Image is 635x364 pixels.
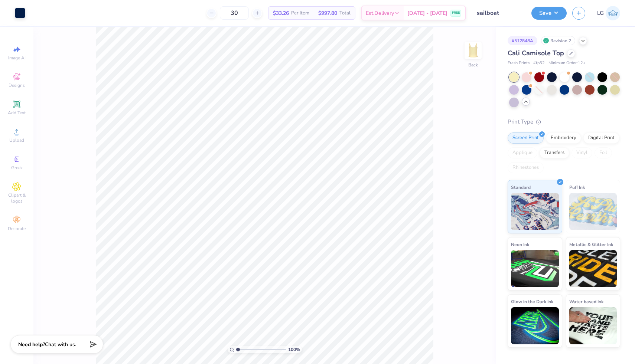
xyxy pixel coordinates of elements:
[548,60,586,66] span: Minimum Order: 12 +
[606,6,620,20] img: Lauren Gonzalvo
[597,9,604,17] span: LG
[508,118,620,126] div: Print Type
[540,147,569,158] div: Transfers
[511,250,559,287] img: Neon Ink
[18,341,45,348] strong: Need help?
[220,6,249,20] input: – –
[569,307,617,344] img: Water based Ink
[569,183,585,191] span: Puff Ink
[511,240,529,248] span: Neon Ink
[533,60,545,66] span: # fp52
[511,193,559,230] img: Standard
[508,147,537,158] div: Applique
[508,162,544,173] div: Rhinestones
[508,132,544,144] div: Screen Print
[569,250,617,287] img: Metallic & Glitter Ink
[569,193,617,230] img: Puff Ink
[407,9,447,17] span: [DATE] - [DATE]
[288,346,300,353] span: 100 %
[511,183,531,191] span: Standard
[595,147,612,158] div: Foil
[366,9,394,17] span: Est. Delivery
[569,298,603,305] span: Water based Ink
[511,298,553,305] span: Glow in the Dark Ink
[597,6,620,20] a: LG
[9,137,24,143] span: Upload
[569,240,613,248] span: Metallic & Glitter Ink
[546,132,581,144] div: Embroidery
[8,226,26,232] span: Decorate
[8,55,26,61] span: Image AI
[9,82,25,88] span: Designs
[45,341,76,348] span: Chat with us.
[8,110,26,116] span: Add Text
[531,7,567,20] button: Save
[11,165,23,171] span: Greek
[466,43,481,58] img: Back
[471,6,526,20] input: Untitled Design
[508,49,564,58] span: Cali Camisole Top
[318,9,337,17] span: $997.80
[571,147,592,158] div: Vinyl
[583,132,619,144] div: Digital Print
[291,9,309,17] span: Per Item
[468,62,478,68] div: Back
[273,9,289,17] span: $33.26
[508,60,530,66] span: Fresh Prints
[541,36,575,45] div: Revision 2
[4,192,30,204] span: Clipart & logos
[339,9,351,17] span: Total
[452,10,460,16] span: FREE
[508,36,537,45] div: # 512848A
[511,307,559,344] img: Glow in the Dark Ink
